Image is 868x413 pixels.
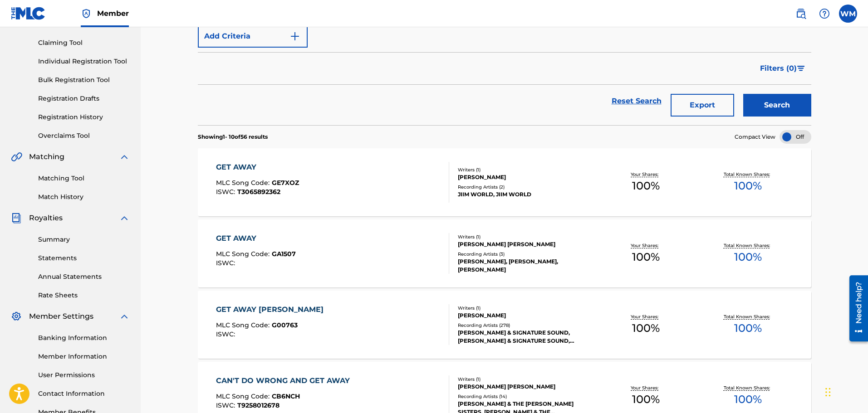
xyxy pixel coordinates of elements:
img: Member Settings [11,311,22,322]
div: [PERSON_NAME] [458,311,595,320]
span: 100 % [734,320,762,336]
div: Recording Artists ( 278 ) [458,322,595,329]
button: Search [743,94,811,117]
div: GET AWAY [216,233,296,244]
div: GET AWAY [216,162,299,173]
a: Reset Search [607,91,666,111]
span: Compact View [735,133,775,141]
span: 100 % [734,178,762,194]
img: filter [797,66,805,71]
a: Registration Drafts [38,94,130,103]
p: Your Shares: [631,171,661,178]
div: GET AWAY [PERSON_NAME] [216,304,328,315]
a: Overclaims Tool [38,131,130,141]
p: Your Shares: [631,313,661,320]
span: T3065892362 [237,188,280,196]
img: expand [119,151,130,162]
div: CAN'T DO WRONG AND GET AWAY [216,375,354,386]
span: Filters ( 0 ) [760,63,797,74]
p: Showing 1 - 10 of 56 results [198,133,268,141]
div: Recording Artists ( 2 ) [458,184,595,190]
div: [PERSON_NAME] [PERSON_NAME] [458,383,595,391]
div: Recording Artists ( 3 ) [458,251,595,258]
span: MLC Song Code : [216,179,272,187]
button: Export [671,94,734,117]
div: Drag [825,379,831,406]
span: 100 % [632,391,660,408]
iframe: Chat Widget [823,369,868,413]
iframe: Resource Center [843,272,868,345]
div: [PERSON_NAME], [PERSON_NAME], [PERSON_NAME] [458,258,595,274]
span: 100 % [632,320,660,336]
a: Member Information [38,352,130,361]
span: 100 % [632,178,660,194]
p: Total Known Shares: [724,313,772,320]
a: Summary [38,235,130,244]
a: Banking Information [38,333,130,343]
a: Contact Information [38,389,130,398]
a: Registration History [38,112,130,122]
div: Writers ( 1 ) [458,305,595,311]
a: Matching Tool [38,174,130,183]
span: MLC Song Code : [216,250,272,258]
img: 9d2ae6d4665cec9f34b9.svg [289,31,300,42]
span: Matching [29,151,64,162]
a: Claiming Tool [38,38,130,48]
a: Individual Registration Tool [38,57,130,66]
a: Bulk Registration Tool [38,75,130,85]
img: help [819,8,830,19]
div: Help [815,5,834,23]
div: Writers ( 1 ) [458,166,595,173]
span: T9258012678 [237,401,280,409]
span: CB6NCH [272,392,300,400]
span: MLC Song Code : [216,392,272,400]
div: [PERSON_NAME] [458,173,595,181]
a: Statements [38,253,130,263]
span: 100 % [734,391,762,408]
a: Public Search [792,5,810,23]
span: 100 % [734,249,762,265]
p: Your Shares: [631,242,661,249]
span: GA1507 [272,250,296,258]
span: Member Settings [29,311,93,322]
img: Royalties [11,213,22,224]
button: Add Criteria [198,25,308,48]
span: Royalties [29,213,63,224]
div: [PERSON_NAME] [PERSON_NAME] [458,240,595,248]
span: ISWC : [216,330,237,338]
p: Your Shares: [631,384,661,391]
a: Match History [38,192,130,202]
span: MLC Song Code : [216,321,272,329]
span: 100 % [632,249,660,265]
span: GE7XOZ [272,179,299,187]
span: G00763 [272,321,298,329]
div: Writers ( 1 ) [458,233,595,240]
img: Top Rightsholder [81,8,92,19]
div: [PERSON_NAME] & SIGNATURE SOUND, [PERSON_NAME] & SIGNATURE SOUND, [PERSON_NAME] & SIGNATURE SOUND... [458,329,595,345]
a: GET AWAYMLC Song Code:GE7XOZISWC:T3065892362Writers (1)[PERSON_NAME]Recording Artists (2)JIIM WOR... [198,148,811,216]
div: User Menu [839,5,857,23]
p: Total Known Shares: [724,242,772,249]
p: Total Known Shares: [724,384,772,391]
div: Writers ( 1 ) [458,376,595,383]
img: Matching [11,151,22,162]
span: Member [97,8,129,19]
a: Rate Sheets [38,291,130,300]
a: User Permissions [38,370,130,380]
button: Filters (0) [755,57,811,80]
p: Total Known Shares: [724,171,772,178]
img: search [795,8,806,19]
div: JIIM WORLD, JIIM WORLD [458,190,595,199]
span: ISWC : [216,188,237,196]
img: expand [119,311,130,322]
a: GET AWAY [PERSON_NAME]MLC Song Code:G00763ISWC:Writers (1)[PERSON_NAME]Recording Artists (278)[PE... [198,291,811,359]
div: Recording Artists ( 14 ) [458,393,595,400]
a: Annual Statements [38,272,130,282]
span: ISWC : [216,401,237,409]
img: MLC Logo [11,7,46,20]
span: ISWC : [216,259,237,267]
img: expand [119,213,130,224]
